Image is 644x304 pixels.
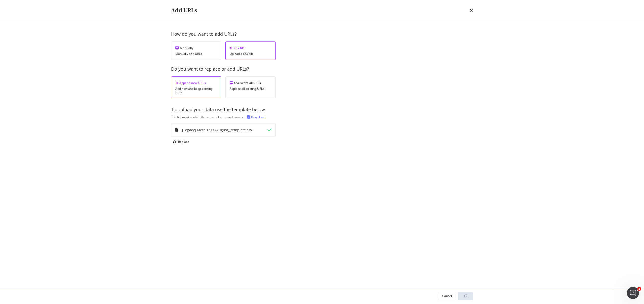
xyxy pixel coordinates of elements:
[230,81,271,85] div: Overwrite all URLs
[171,138,189,146] button: Replace
[175,87,217,94] div: Add new and keep existing URLs
[171,31,473,37] div: How do you want to add URLs?
[230,52,271,56] div: Upload a CSV file
[442,294,452,298] div: Cancel
[171,6,197,15] div: Add URLs
[458,292,473,300] div: loading
[178,140,189,144] div: Replace
[637,287,641,291] span: 1
[171,115,243,119] div: The file must contain the same columns and names
[251,115,265,119] div: Download
[470,6,473,15] div: times
[175,46,217,50] div: Manually
[438,292,456,300] button: Cancel
[627,287,639,299] iframe: Intercom live chat
[247,115,265,119] a: Download
[171,66,473,72] div: Do you want to replace or add URLs?
[182,127,252,133] div: [Legacy] Meta Tags (August)_template.csv
[175,52,217,56] div: Manually add URLs
[230,46,271,50] div: CSV file
[171,106,473,113] div: To upload your data use the template below
[230,87,271,91] div: Replace all existing URLs
[175,81,217,85] div: Append new URLs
